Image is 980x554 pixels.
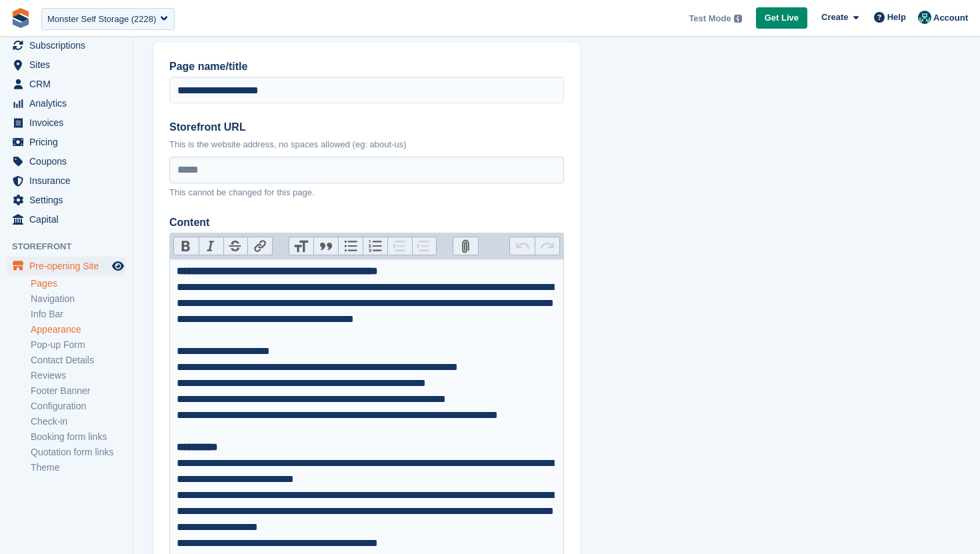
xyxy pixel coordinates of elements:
span: Pre-opening Site [29,257,109,275]
a: menu [7,257,126,275]
p: This cannot be changed for this page. [169,186,564,199]
span: Create [821,11,848,24]
div: Monster Self Storage (2228) [47,13,156,26]
a: Quotation form links [31,446,126,459]
a: Footer Banner [31,385,126,397]
label: Content [169,215,564,231]
button: Strikethrough [223,237,248,255]
button: Decrease Level [387,237,412,255]
a: Pages [31,277,126,290]
a: Get Live [756,7,807,29]
span: Coupons [29,152,109,171]
a: Check-in [31,415,126,428]
a: menu [7,152,126,171]
a: Info Bar [31,308,126,321]
button: Redo [535,237,559,255]
a: Configuration [31,400,126,413]
a: menu [7,55,126,74]
a: Appearance [31,323,126,336]
a: Reviews [31,369,126,382]
label: Page name/title [169,59,564,75]
button: Attach Files [453,237,478,255]
button: Undo [510,237,535,255]
button: Bullets [338,237,363,255]
span: Subscriptions [29,36,109,55]
span: Pricing [29,133,109,151]
a: Pop-up Form [31,339,126,351]
button: Italic [199,237,223,255]
img: stora-icon-8386f47178a22dfd0bd8f6a31ec36ba5ce8667c1dd55bd0f319d3a0aa187defe.svg [11,8,31,28]
button: Quote [313,237,338,255]
span: Settings [29,191,109,209]
button: Link [247,237,272,255]
a: menu [7,94,126,113]
a: Contact Details [31,354,126,367]
a: menu [7,210,126,229]
img: Jennifer Ofodile [918,11,931,24]
span: Invoices [29,113,109,132]
span: Help [887,11,906,24]
span: Storefront [12,240,133,253]
button: Heading [289,237,314,255]
a: menu [7,191,126,209]
button: Bold [174,237,199,255]
a: menu [7,133,126,151]
a: menu [7,171,126,190]
img: icon-info-grey-7440780725fd019a000dd9b08b2336e03edf1995a4989e88bcd33f0948082b44.svg [734,15,742,23]
a: menu [7,113,126,132]
span: Capital [29,210,109,229]
p: This is the website address, no spaces allowed (eg: about-us) [169,138,564,151]
span: CRM [29,75,109,93]
span: Get Live [765,11,799,25]
button: Increase Level [412,237,437,255]
span: Sites [29,55,109,74]
span: Analytics [29,94,109,113]
a: Navigation [31,293,126,305]
span: Insurance [29,171,109,190]
a: menu [7,36,126,55]
span: Test Mode [689,12,731,25]
label: Storefront URL [169,119,564,135]
span: Account [933,11,968,25]
a: Theme [31,461,126,474]
button: Numbers [363,237,387,255]
a: menu [7,75,126,93]
a: Preview store [110,258,126,274]
a: Booking form links [31,431,126,443]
